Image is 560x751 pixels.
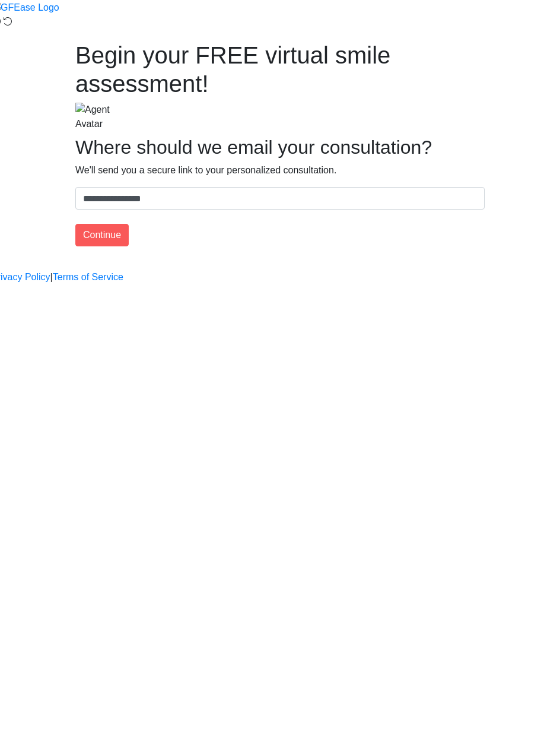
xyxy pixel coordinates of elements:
h2: Where should we email your consultation? [75,136,485,159]
p: We'll send you a secure link to your personalized consultation. [75,163,485,178]
a: Terms of Service [53,270,123,284]
h1: Begin your FREE virtual smile assessment! [75,41,485,98]
button: Continue [75,224,129,246]
a: | [50,270,53,284]
img: Agent Avatar [75,103,129,131]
